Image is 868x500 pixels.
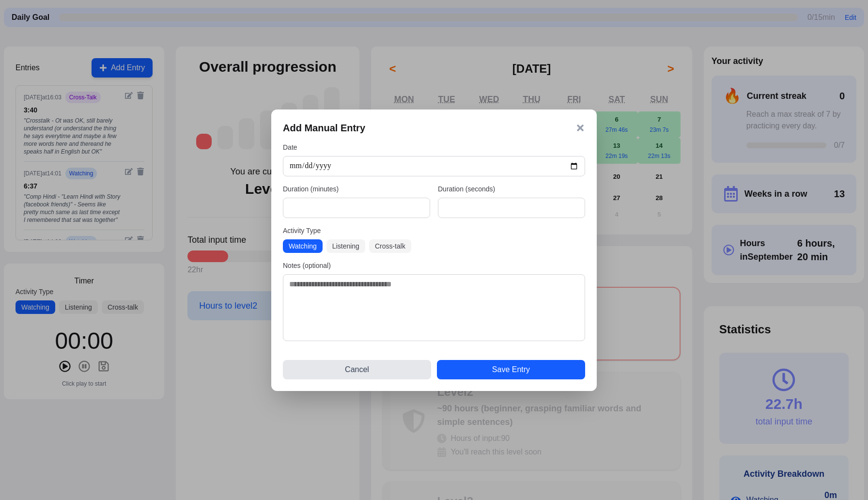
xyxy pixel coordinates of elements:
[437,360,585,379] button: Save Entry
[326,239,365,253] button: Listening
[283,226,585,235] label: Activity Type
[283,184,430,194] label: Duration (minutes)
[283,142,585,152] label: Date
[283,121,365,135] h3: Add Manual Entry
[369,239,411,253] button: Cross-talk
[283,239,323,253] button: Watching
[283,261,585,270] label: Notes (optional)
[438,184,585,194] label: Duration (seconds)
[283,360,431,379] button: Cancel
